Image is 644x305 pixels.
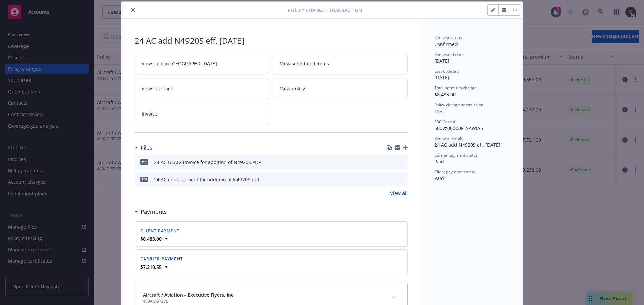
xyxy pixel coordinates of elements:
a: View coverage [135,78,269,99]
span: 400AC-57275 [143,298,235,304]
span: Confirmed [434,41,458,47]
button: close [129,6,137,14]
a: View case in [GEOGRAPHIC_DATA] [135,53,269,74]
strong: $7,210.55 [140,264,162,270]
h3: Payments [141,207,167,216]
span: View scheduled items [280,60,329,67]
strong: $8,483.00 [140,236,162,242]
span: [DATE] [434,58,449,64]
span: 500Vz00000FESAWIA5 [434,125,483,131]
span: Carrier payment status [434,152,478,158]
span: Paid [434,175,444,181]
span: Paid [434,158,444,165]
span: Request status [434,35,462,41]
span: Policy change commission [434,102,483,108]
span: Policy change - Transaction [288,7,362,14]
span: Invoice [142,110,157,117]
button: expand content [388,292,399,303]
a: View all [390,189,408,197]
span: Requested date [434,52,464,57]
span: 15% [434,108,444,115]
span: Request details [434,136,463,141]
span: pdf [140,177,148,182]
span: SSC Case # [434,119,456,125]
button: download file [388,159,393,166]
span: View policy [280,85,305,92]
span: PDF [140,159,148,164]
div: 24 AC endorsement for addition of N4920S.pdf [154,176,259,183]
a: View scheduled items [273,53,408,74]
span: 24 AC add N4920S eff. [DATE] [434,142,500,148]
span: [DATE] [434,74,449,81]
span: View coverage [142,85,173,92]
button: preview file [399,159,405,166]
button: download file [388,176,393,183]
button: preview file [399,176,405,183]
a: Invoice [135,103,269,124]
span: $8,483.00 [434,91,456,98]
span: Client payment status [434,169,475,175]
span: View case in [GEOGRAPHIC_DATA] [142,60,217,67]
span: Aircraft / Aviation - Executive Flyers, Inc. [143,291,235,298]
div: Payments [135,207,167,216]
h3: Files [141,143,152,152]
span: Last updated [434,68,459,74]
a: View policy [273,78,408,99]
div: 24 AC USAIG invoice for addition of N4920S.PDF [154,159,261,166]
span: Total premium change [434,85,477,91]
span: Carrier payment [140,256,183,262]
div: 24 AC add N4920S eff. [DATE] [135,35,408,46]
span: Client payment [140,228,180,234]
div: Files [135,143,152,152]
